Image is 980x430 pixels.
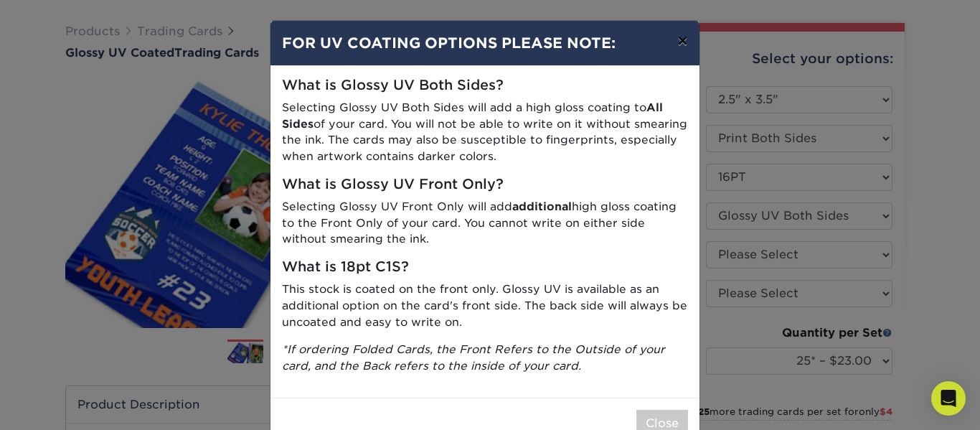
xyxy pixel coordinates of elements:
[931,381,966,416] div: Open Intercom Messenger
[666,21,699,61] button: ×
[282,101,663,131] strong: All Sides
[282,281,688,330] p: This stock is coated on the front only. Glossy UV is available as an additional option on the car...
[282,199,688,248] p: Selecting Glossy UV Front Only will add high gloss coating to the Front Only of your card. You ca...
[512,200,572,213] strong: additional
[282,342,665,373] i: *If ordering Folded Cards, the Front Refers to the Outside of your card, and the Back refers to t...
[282,177,688,193] h5: What is Glossy UV Front Only?
[282,78,688,94] h5: What is Glossy UV Both Sides?
[282,259,688,276] h5: What is 18pt C1S?
[282,100,688,165] p: Selecting Glossy UV Both Sides will add a high gloss coating to of your card. You will not be abl...
[282,32,688,54] h4: FOR UV COATING OPTIONS PLEASE NOTE:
